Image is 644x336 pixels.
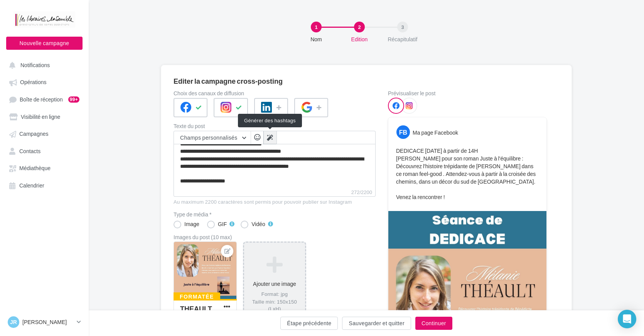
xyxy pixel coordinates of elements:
[6,37,83,50] button: Nouvelle campagne
[280,317,338,330] button: Étape précédente
[20,79,46,86] span: Opérations
[354,22,365,32] div: 2
[19,165,51,172] span: Médiathèque
[218,221,227,227] div: GIF
[174,91,376,96] label: Choix des canaux de diffusion
[180,134,238,141] span: Champs personnalisés
[396,125,410,139] div: FB
[311,22,322,32] div: 1
[174,235,376,240] div: Images du post (10 max)
[184,221,199,227] div: Image
[20,96,63,103] span: Boîte de réception
[174,188,376,197] label: 272/2200
[335,35,384,43] div: Edition
[413,129,458,137] div: Ma page Facebook
[21,113,60,120] span: Visibilité en ligne
[396,147,539,201] p: DEDICACE [DATE] à partir de 14H [PERSON_NAME] pour son roman Juste à l'équilibre : Découvrez l'hi...
[174,78,283,84] div: Editer la campagne cross-posting
[618,310,636,328] div: Open Intercom Messenger
[397,22,408,32] div: 3
[415,317,452,330] button: Continuer
[174,212,376,217] label: Type de média *
[5,127,84,140] a: Campagnes
[388,91,547,96] div: Prévisualiser le post
[5,58,81,72] button: Notifications
[5,92,84,106] a: Boîte de réception99+
[378,35,427,43] div: Récapitulatif
[22,318,74,326] p: [PERSON_NAME]
[10,318,17,326] span: Jr
[19,148,40,154] span: Contacts
[68,96,79,103] div: 99+
[174,123,376,129] label: Texte du post
[5,110,84,123] a: Visibilité en ligne
[5,161,84,175] a: Médiathèque
[238,114,302,127] div: Générer des hashtags
[174,131,251,144] button: Champs personnalisés
[292,35,341,43] div: Nom
[174,292,220,301] div: Formatée
[5,178,84,192] a: Calendrier
[342,317,411,330] button: Sauvegarder et quitter
[20,62,50,68] span: Notifications
[251,221,265,227] div: Vidéo
[174,199,376,206] div: Au maximum 2200 caractères sont permis pour pouvoir publier sur Instagram
[19,131,49,137] span: Campagnes
[5,75,84,89] a: Opérations
[5,144,84,158] a: Contacts
[6,315,83,329] a: Jr [PERSON_NAME]
[180,304,212,313] div: THEAULT
[19,182,44,189] span: Calendrier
